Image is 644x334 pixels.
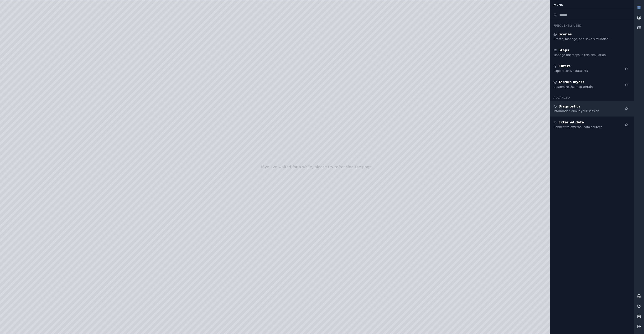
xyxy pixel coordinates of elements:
[553,37,614,41] div: Create, manage, and save simulation scenes
[551,1,633,9] div: Menu
[553,109,614,113] div: Information about your session
[550,20,634,28] div: Frequently Used
[558,104,580,109] span: Diagnostics
[558,64,571,69] span: Filters
[558,80,584,85] span: Terrain layers
[553,125,614,129] div: Connect to external data sources
[558,48,569,53] span: Steps
[553,69,614,73] div: Explore active datasets
[558,32,572,37] span: Scenes
[558,120,584,125] span: External data
[550,92,634,101] div: Advanced
[553,85,614,89] div: Customize the map terrain
[553,53,614,57] div: Manage the steps in this simulation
